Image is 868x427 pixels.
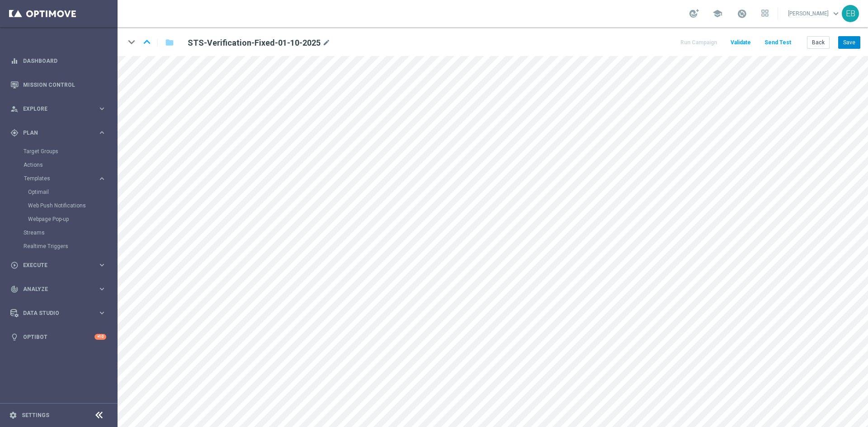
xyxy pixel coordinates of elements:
[10,57,19,65] i: equalizer
[10,286,107,293] button: track_changes Analyze keyboard_arrow_right
[10,81,107,89] button: Mission Control
[10,105,98,113] div: Explore
[24,229,94,236] a: Streams
[729,37,752,49] button: Validate
[10,129,107,136] button: gps_fixed Plan keyboard_arrow_right
[10,285,98,293] div: Analyze
[10,261,98,269] div: Execute
[28,188,94,196] a: Optimail
[731,39,751,46] span: Validate
[98,174,106,183] i: keyboard_arrow_right
[9,411,17,419] i: settings
[10,129,19,137] i: gps_fixed
[24,176,98,181] div: Templates
[23,286,98,292] span: Analyze
[831,9,841,19] span: keyboard_arrow_down
[10,333,19,341] i: lightbulb
[23,310,98,316] span: Data Studio
[23,49,106,73] a: Dashboard
[98,128,106,137] i: keyboard_arrow_right
[10,49,106,73] div: Dashboard
[763,37,793,49] button: Send Test
[10,333,107,341] button: lightbulb Optibot +10
[23,73,106,97] a: Mission Control
[24,158,117,172] div: Actions
[164,35,175,50] button: folder
[322,38,330,48] i: mode_edit
[23,106,98,112] span: Explore
[10,285,19,293] i: track_changes
[24,175,107,182] button: Templates keyboard_arrow_right
[28,216,94,223] a: Webpage Pop-up
[23,130,98,136] span: Plan
[98,285,106,293] i: keyboard_arrow_right
[10,105,19,113] i: person_search
[10,73,106,97] div: Mission Control
[838,36,860,49] button: Save
[28,212,117,226] div: Webpage Pop-up
[94,334,106,340] div: +10
[787,7,842,20] a: [PERSON_NAME]keyboard_arrow_down
[24,148,94,155] a: Target Groups
[165,37,174,48] i: folder
[10,262,107,269] button: play_circle_outline Execute keyboard_arrow_right
[98,104,106,113] i: keyboard_arrow_right
[24,172,117,226] div: Templates
[24,145,117,158] div: Target Groups
[712,9,722,19] span: school
[28,202,94,209] a: Web Push Notifications
[98,309,106,317] i: keyboard_arrow_right
[188,38,321,48] h2: STS-Verification-Fixed-01-10-2025
[28,185,117,199] div: Optimail
[24,161,94,169] a: Actions
[24,226,117,239] div: Streams
[24,176,89,181] span: Templates
[842,5,859,22] div: EB
[10,310,107,317] button: Data Studio keyboard_arrow_right
[10,129,98,137] div: Plan
[10,325,106,349] div: Optibot
[140,35,154,49] i: keyboard_arrow_up
[807,36,830,49] button: Back
[24,239,117,253] div: Realtime Triggers
[23,263,98,268] span: Execute
[10,261,19,269] i: play_circle_outline
[98,261,106,269] i: keyboard_arrow_right
[28,199,117,212] div: Web Push Notifications
[10,57,107,65] button: equalizer Dashboard
[24,243,94,250] a: Realtime Triggers
[10,309,98,317] div: Data Studio
[10,105,107,113] button: person_search Explore keyboard_arrow_right
[22,413,49,418] a: Settings
[23,325,94,349] a: Optibot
